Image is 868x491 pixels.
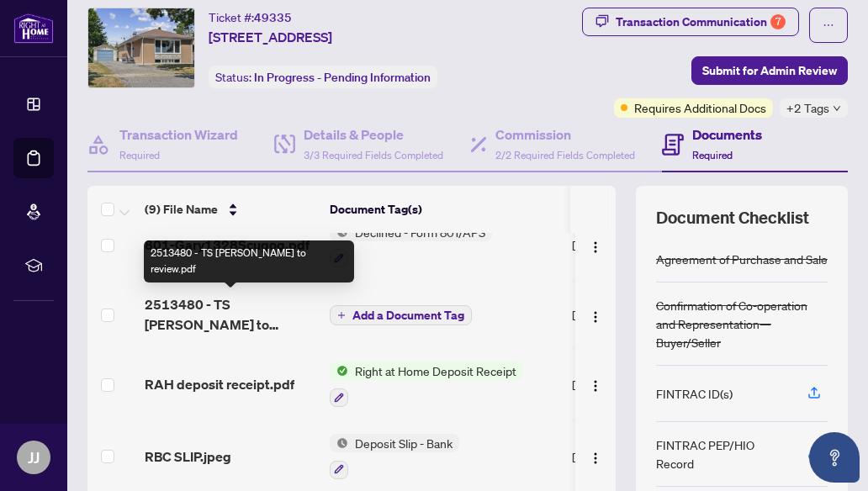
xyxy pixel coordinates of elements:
[330,304,472,325] button: Add a Document Tag
[330,434,459,479] button: Status IconDeposit Slip - Bank
[565,281,680,348] td: [DATE]
[209,8,292,27] div: Ticket #:
[582,371,609,398] button: Logo
[352,309,464,321] span: Add a Document Tag
[304,149,443,161] span: 3/3 Required Fields Completed
[330,305,472,325] button: Add a Document Tag
[565,209,680,282] td: [DATE]
[589,240,602,254] img: Logo
[330,434,348,452] img: Status Icon
[823,19,834,31] span: ellipsis
[833,104,841,113] span: down
[565,348,680,420] td: [DATE]
[656,250,828,268] div: Agreement of Purchase and Sale
[656,206,809,230] span: Document Checklist
[88,8,194,87] img: IMG-E12340684_1.jpg
[145,294,316,335] span: 2513480 - TS [PERSON_NAME] to review.pdf
[634,98,766,117] span: Requires Additional Docs
[28,446,40,469] span: JJ
[656,384,733,403] div: FINTRAC ID(s)
[692,124,762,145] h4: Documents
[145,200,218,219] span: (9) File Name
[589,379,602,393] img: Logo
[144,240,354,282] div: 2513480 - TS [PERSON_NAME] to review.pdf
[656,436,787,473] div: FINTRAC PEP/HIO Record
[138,186,323,233] th: (9) File Name
[323,186,564,233] th: Document Tag(s)
[145,446,231,467] span: RBC SLIP.jpeg
[330,362,523,407] button: Status IconRight at Home Deposit Receipt
[692,149,733,161] span: Required
[582,301,609,328] button: Logo
[330,362,348,380] img: Status Icon
[616,8,786,35] div: Transaction Communication
[495,149,635,161] span: 2/2 Required Fields Completed
[702,57,837,84] span: Submit for Admin Review
[145,235,310,255] span: 801-Gary1328Scugog.pdf
[582,231,609,258] button: Logo
[582,443,609,470] button: Logo
[209,27,332,47] span: [STREET_ADDRESS]
[809,432,860,483] button: Open asap
[119,149,160,161] span: Required
[348,362,523,380] span: Right at Home Deposit Receipt
[691,56,848,85] button: Submit for Admin Review
[589,310,602,324] img: Logo
[770,14,786,29] div: 7
[119,124,238,145] h4: Transaction Wizard
[254,70,431,85] span: In Progress - Pending Information
[589,451,602,465] img: Logo
[209,66,437,88] div: Status:
[656,296,828,351] div: Confirmation of Co-operation and Representation—Buyer/Seller
[337,311,346,319] span: plus
[13,13,54,44] img: logo
[495,124,635,145] h4: Commission
[786,98,829,118] span: +2 Tags
[145,374,294,394] span: RAH deposit receipt.pdf
[330,223,492,268] button: Status IconDeclined - Form 801/APS
[304,124,443,145] h4: Details & People
[254,10,292,25] span: 49335
[564,186,679,233] th: Upload Date
[582,8,799,36] button: Transaction Communication7
[348,434,459,452] span: Deposit Slip - Bank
